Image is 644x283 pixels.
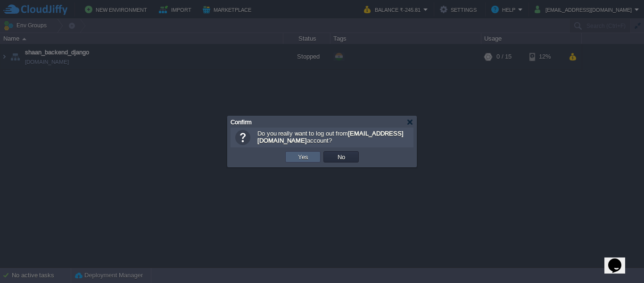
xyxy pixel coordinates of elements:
span: Do you really want to log out from account? [257,130,404,144]
span: Confirm [231,119,252,126]
button: Yes [295,153,311,161]
b: [EMAIL_ADDRESS][DOMAIN_NAME] [257,130,404,144]
iframe: chat widget [604,245,635,274]
button: No [335,153,348,161]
